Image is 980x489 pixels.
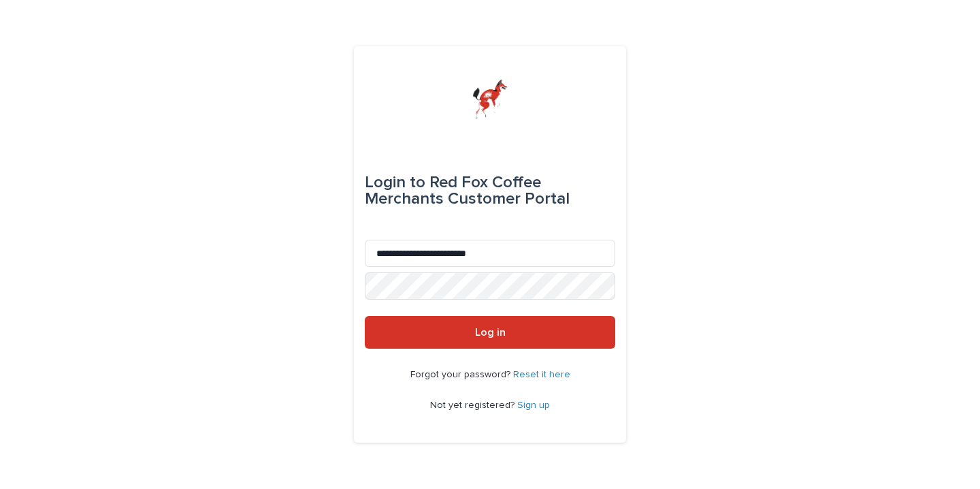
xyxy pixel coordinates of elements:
span: Not yet registered? [430,400,517,410]
span: Login to [365,174,425,191]
button: Log in [365,316,615,349]
span: Log in [475,327,506,338]
a: Reset it here [513,370,570,379]
a: Sign up [517,400,550,410]
img: zttTXibQQrCfv9chImQE [472,79,507,120]
span: Forgot your password? [410,370,513,379]
div: Red Fox Coffee Merchants Customer Portal [365,163,615,218]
